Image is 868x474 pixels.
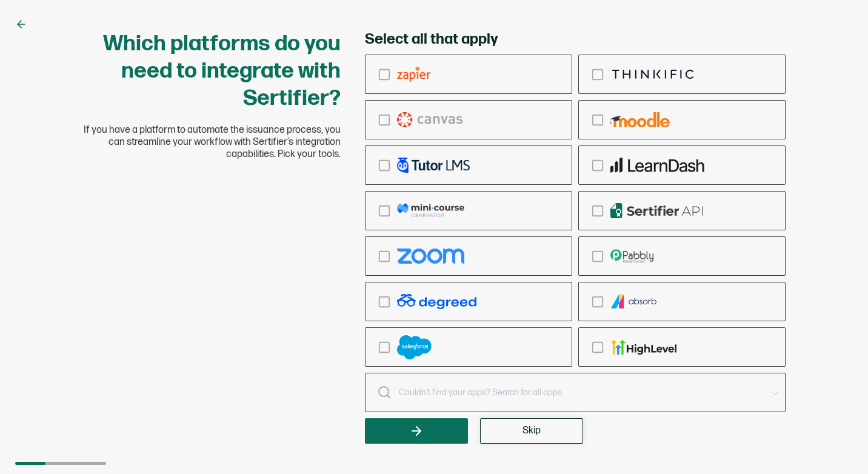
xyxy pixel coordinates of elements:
[397,158,470,173] img: tutor
[807,416,868,474] iframe: Chat Widget
[82,124,341,161] span: If you have a platform to automate the issuance process, you can streamline your workflow with Se...
[610,112,670,127] img: moodle
[610,158,704,173] img: learndash
[610,249,653,264] img: pabbly
[397,335,432,359] img: salesforce
[397,112,462,127] img: canvas
[610,339,676,355] img: gohighlevel
[397,249,464,264] img: zoom
[610,203,703,218] img: api
[610,294,658,309] img: absorb
[610,67,696,82] img: thinkific
[480,418,583,444] button: Skip
[522,426,541,436] span: Skip
[82,30,341,112] h1: Which platforms do you need to integrate with Sertifier?
[397,203,464,218] img: mcg
[397,67,430,82] img: zapier
[397,294,476,309] img: degreed
[365,30,498,48] span: Select all that apply
[365,55,786,367] div: checkbox-group
[365,373,786,412] input: Couldn’t find your apps? Search for all apps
